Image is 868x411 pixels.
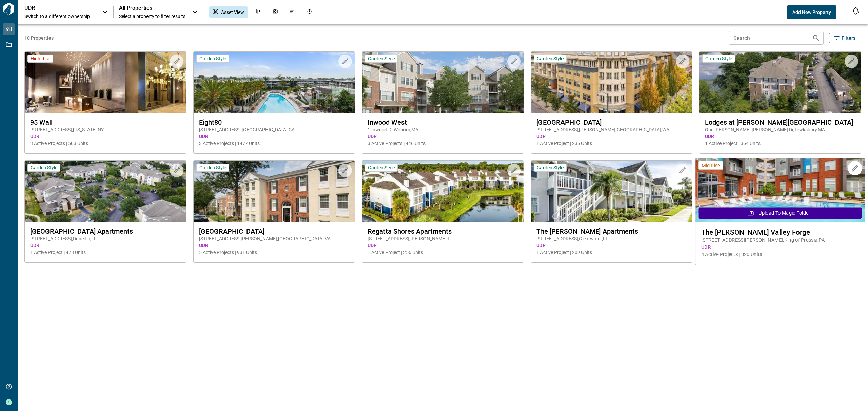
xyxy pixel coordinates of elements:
span: [STREET_ADDRESS] , [PERSON_NAME] , FL [368,235,518,242]
span: UDR [705,133,855,140]
span: UDR [701,244,859,251]
span: 10 Properties [24,35,726,41]
p: UDR [24,5,85,12]
span: Garden Style [705,56,732,62]
span: [STREET_ADDRESS] , Dunedin , FL [30,235,181,242]
span: Garden Style [199,165,226,171]
span: Garden Style [199,56,226,62]
span: UDR [368,133,518,140]
span: Garden Style [537,56,564,62]
span: [GEOGRAPHIC_DATA] [536,118,687,126]
span: 3 Active Projects | 446 Units [368,140,518,147]
span: 3 Active Projects | 1477 Units [199,140,350,147]
img: property-asset [194,52,355,113]
span: Garden Style [368,165,395,171]
span: [STREET_ADDRESS][PERSON_NAME] , [GEOGRAPHIC_DATA] , VA [199,235,350,242]
span: [STREET_ADDRESS] , [PERSON_NAME][GEOGRAPHIC_DATA] , WA [536,126,687,133]
img: property-asset [25,52,186,113]
span: [GEOGRAPHIC_DATA] [199,227,350,235]
span: [STREET_ADDRESS] , Clearwater , FL [536,235,687,242]
button: Search properties [809,31,823,45]
span: 1 Inwood Dr , Woburn , MA [368,126,518,133]
div: Photos [269,6,282,18]
img: property-asset [699,52,861,113]
span: 1 Active Project | 235 Units [536,140,687,147]
span: UDR [199,242,350,249]
div: Asset View [209,6,248,18]
div: Documents [252,6,265,18]
span: Add New Property [792,9,831,16]
span: 1 Active Project | 209 Units [536,249,687,256]
span: 4 Active Projects | 320 Units [701,251,859,258]
span: 5 Active Projects | 931 Units [199,249,350,256]
button: Upload to Magic Folder [699,207,862,219]
span: UDR [536,133,687,140]
span: 1 Active Project | 256 Units [368,249,518,256]
span: Asset View [221,9,244,16]
span: [GEOGRAPHIC_DATA] Apartments [30,227,181,235]
div: Issues & Info [285,6,299,18]
button: Add New Property [787,5,836,19]
span: [STREET_ADDRESS][PERSON_NAME] , King of Prussia , PA [701,237,859,244]
img: property-asset [194,161,355,222]
img: property-asset [25,161,186,222]
span: 3 Active Projects | 503 Units [30,140,181,147]
span: UDR [368,242,518,249]
span: One [PERSON_NAME] [PERSON_NAME] Dr , Tewksbury , MA [705,126,855,133]
img: property-asset [695,158,865,222]
span: High Rise [31,56,50,62]
span: UDR [536,242,687,249]
button: Open notification feed [850,5,861,16]
span: Lodges at [PERSON_NAME][GEOGRAPHIC_DATA] [705,118,855,126]
img: property-asset [362,161,524,222]
img: property-asset [531,52,692,113]
span: Garden Style [368,56,395,62]
span: The [PERSON_NAME] Valley Forge [701,228,859,236]
span: Filters [842,35,855,41]
span: Switch to a different ownership [24,13,96,20]
span: Garden Style [31,165,57,171]
span: 1 Active Project | 364 Units [705,140,855,147]
span: Garden Style [537,165,564,171]
button: Filters [829,33,861,43]
span: Select a property to filter results [119,13,185,20]
span: Mid Rise [702,162,720,169]
img: property-asset [531,161,692,222]
span: [STREET_ADDRESS] , [US_STATE] , NY [30,126,181,133]
span: [STREET_ADDRESS] , [GEOGRAPHIC_DATA] , CA [199,126,350,133]
div: Job History [302,6,316,18]
span: The [PERSON_NAME] Apartments [536,227,687,235]
span: 95 Wall [30,118,181,126]
span: UDR [30,133,181,140]
span: UDR [199,133,350,140]
span: Inwood West [368,118,518,126]
span: All Properties [119,5,185,12]
span: UDR [30,242,181,249]
span: Eight80 [199,118,350,126]
span: Regatta Shores Apartments [368,227,518,235]
span: 1 Active Project | 478 Units [30,249,181,256]
img: property-asset [362,52,524,113]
